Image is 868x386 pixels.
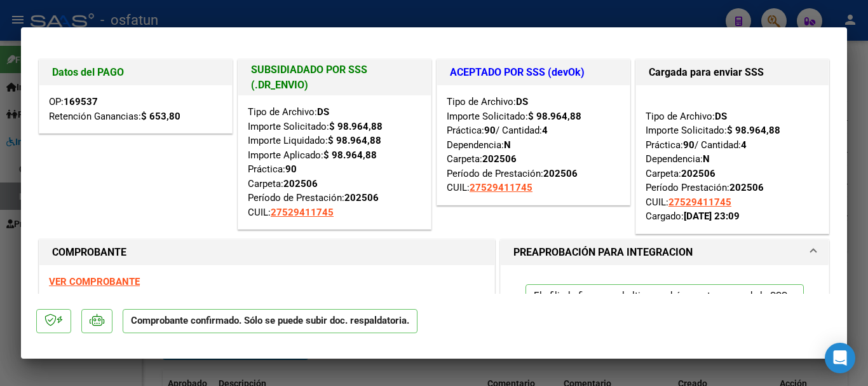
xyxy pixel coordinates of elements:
[49,96,98,107] span: OP:
[251,62,418,93] h1: SUBSIDIADADO POR SSS (.DR_ENVIO)
[528,111,581,122] strong: $ 98.964,88
[52,65,219,80] h1: Datos del PAGO
[646,95,819,224] div: Tipo de Archivo: Importe Solicitado: Práctica: / Cantidad: Dependencia: Carpeta: Período Prestaci...
[64,96,98,107] strong: 169537
[52,246,126,258] strong: COMPROBANTE
[683,139,695,151] strong: 90
[501,240,829,265] mat-expansion-panel-header: PREAPROBACIÓN PARA INTEGRACION
[328,135,381,146] strong: $ 98.964,88
[649,65,816,80] h1: Cargada para enviar SSS
[825,343,855,373] div: Open Intercom Messenger
[123,309,417,334] p: Comprobante confirmado. Sólo se puede subir doc. respaldatoria.
[285,163,297,175] strong: 90
[543,168,578,179] strong: 202506
[49,111,180,122] span: Retención Ganancias:
[504,139,511,151] strong: N
[703,153,710,165] strong: N
[329,121,383,132] strong: $ 98.964,88
[542,125,548,136] strong: 4
[283,178,318,190] strong: 202506
[715,111,727,122] strong: DS
[482,153,517,165] strong: 202506
[484,125,496,136] strong: 90
[727,125,780,136] strong: $ 98.964,88
[516,96,528,107] strong: DS
[470,182,532,193] span: 27529411745
[450,65,617,80] h1: ACEPTADO POR SSS (devOk)
[447,95,620,195] div: Tipo de Archivo: Importe Solicitado: Práctica: / Cantidad: Dependencia: Carpeta: Período de Prest...
[729,182,764,193] strong: 202506
[141,111,180,122] strong: $ 653,80
[741,139,747,151] strong: 4
[513,245,693,260] h1: PREAPROBACIÓN PARA INTEGRACION
[317,106,329,118] strong: DS
[271,207,334,218] span: 27529411745
[684,210,740,222] strong: [DATE] 23:09
[681,168,715,179] strong: 202506
[49,276,140,287] a: VER COMPROBANTE
[248,105,421,219] div: Tipo de Archivo: Importe Solicitado: Importe Liquidado: Importe Aplicado: Práctica: Carpeta: Perí...
[526,284,804,332] p: El afiliado figura en el ultimo padrón que tenemos de la SSS de
[668,196,731,208] span: 27529411745
[323,149,377,161] strong: $ 98.964,88
[344,192,379,203] strong: 202506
